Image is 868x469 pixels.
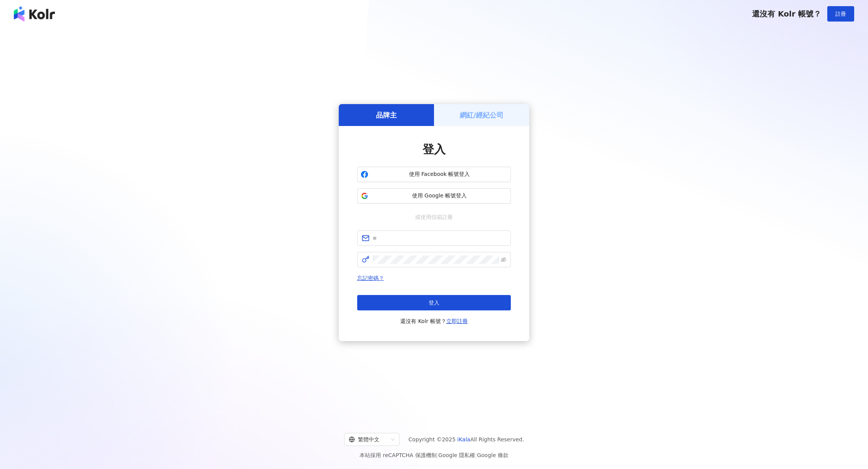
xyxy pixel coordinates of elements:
span: 本站採用 reCAPTCHA 保護機制 [359,451,508,460]
a: Google 隱私權 [438,452,475,458]
span: 登入 [429,300,439,306]
span: | [437,452,439,458]
span: 使用 Facebook 帳號登入 [371,171,507,178]
a: iKala [457,436,470,442]
span: 使用 Google 帳號登入 [371,192,507,200]
span: 註冊 [835,11,846,17]
a: 忘記密碼？ [357,275,384,281]
h5: 品牌主 [376,110,397,120]
h5: 網紅/經紀公司 [460,110,504,120]
button: 使用 Facebook 帳號登入 [357,167,511,182]
div: 繁體中文 [349,433,388,446]
button: 登入 [357,295,511,310]
span: 還沒有 Kolr 帳號？ [752,9,821,18]
span: 還沒有 Kolr 帳號？ [400,317,468,326]
img: logo [14,6,55,22]
button: 註冊 [827,6,854,22]
a: 立即註冊 [446,318,468,324]
span: eye-invisible [501,257,506,262]
span: 或使用信箱註冊 [410,213,458,221]
a: Google 條款 [477,452,509,458]
button: 使用 Google 帳號登入 [357,188,511,204]
span: 登入 [422,143,446,156]
span: Copyright © 2025 All Rights Reserved. [409,435,524,444]
span: | [475,452,477,458]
